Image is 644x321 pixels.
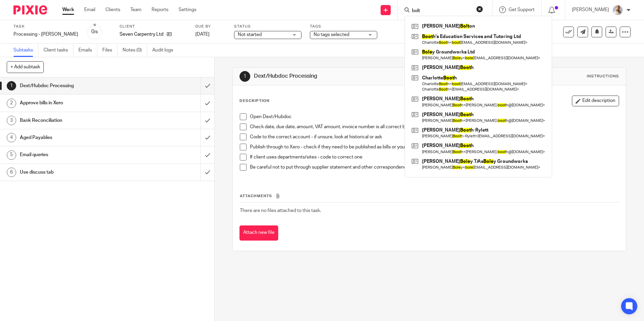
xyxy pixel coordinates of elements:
p: Be careful not to put through supplier statement and other correspondence as bills as the client ... [250,164,618,171]
button: + Add subtask [7,61,44,73]
span: There are no files attached to this task. [240,208,321,213]
div: 4 [7,133,16,142]
label: Due by [195,24,226,29]
p: [PERSON_NAME] [572,6,609,13]
p: Check date, due date, amount, VAT amount, invoice number is all correct before publishing invoice... [250,123,618,130]
h1: Dext/Hubdoc Processing [20,81,136,91]
p: Open Dext/Hubdoc [250,113,618,120]
div: 1 [7,81,16,91]
div: 6 [7,168,16,177]
h1: Dext/Hubdoc Processing [254,73,444,80]
a: Client tasks [43,44,73,57]
p: Publish through to Xero - check if they need to be published as bills or you need to put through ... [250,144,618,150]
a: Settings [179,6,196,13]
p: If client uses departments/sites - code to correct one [250,154,618,160]
div: 2 [7,99,16,108]
p: Description [239,98,269,104]
a: Reports [152,6,168,13]
a: Files [102,44,118,57]
span: No tags selected [314,32,349,37]
label: Status [234,24,301,29]
div: Processing - [PERSON_NAME] [13,31,78,38]
label: Client [120,24,187,29]
span: Not started [238,32,262,37]
button: Edit description [572,96,619,106]
button: Attach new file [239,225,278,241]
label: Task [13,24,78,29]
a: Audit logs [152,44,178,57]
span: Attachments [240,194,272,198]
button: Clear [476,6,483,12]
div: 0 [91,28,98,36]
div: Processing - Jordan [13,31,78,38]
a: Email [84,6,95,13]
span: Get Support [509,7,535,12]
div: 1 [239,71,250,82]
a: Emails [78,44,97,57]
img: Pixie [13,5,47,14]
a: Subtasks [13,44,38,57]
a: Notes (0) [123,44,147,57]
p: Code to the correct account - if unsure, look at historical or ask [250,134,618,140]
small: /6 [94,30,98,34]
p: Seven Carpentry Ltd [120,31,163,38]
h1: Use discuss tab [20,167,136,177]
img: IMG_9968.jpg [612,5,623,15]
a: Work [62,6,74,13]
h1: Email queries [20,150,136,160]
div: 3 [7,116,16,125]
input: Search [411,8,472,14]
label: Tags [310,24,377,29]
a: Team [130,6,141,13]
h1: Bank Reconciliation [20,115,136,126]
span: [DATE] [195,32,210,37]
a: Clients [105,6,120,13]
h1: Approve bills in Xero [20,98,136,108]
h1: Aged Payables [20,133,136,143]
div: 5 [7,150,16,160]
div: Instructions [587,74,619,79]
